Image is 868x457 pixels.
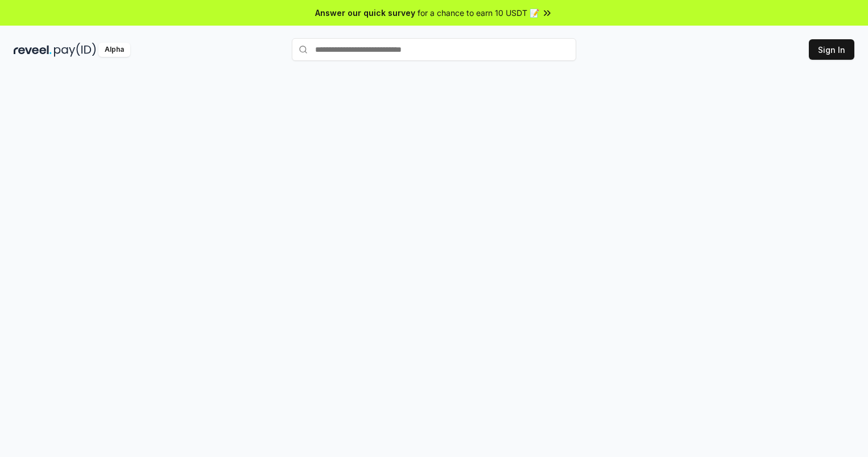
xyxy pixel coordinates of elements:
img: pay_id [54,43,96,57]
button: Sign In [809,39,854,60]
span: Answer our quick survey [315,7,415,19]
span: for a chance to earn 10 USDT 📝 [418,7,539,19]
div: Alpha [98,43,130,57]
img: reveel_dark [14,43,52,57]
